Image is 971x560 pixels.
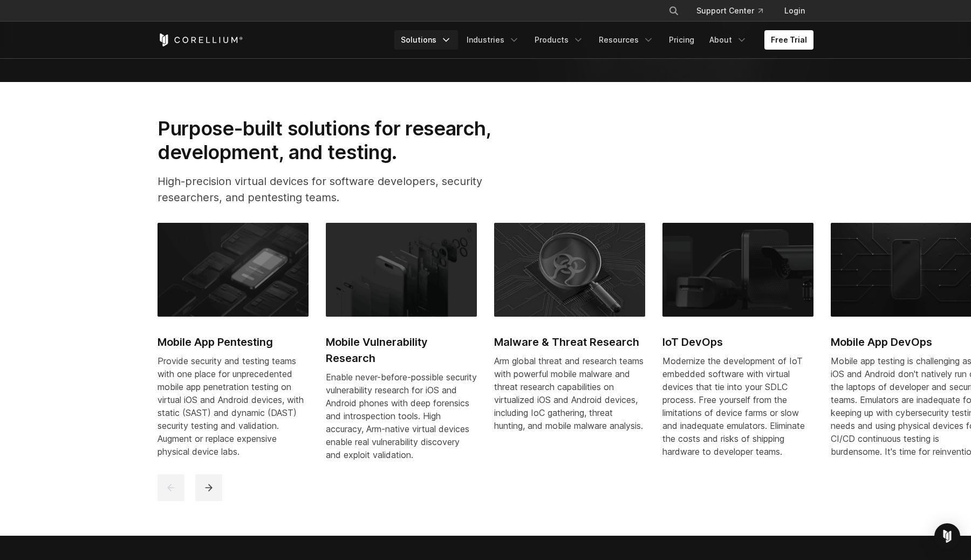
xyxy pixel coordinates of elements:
[655,1,813,21] div: Navigation Menu
[326,334,477,366] h2: Mobile Vulnerability Research
[158,223,309,471] a: Mobile App Pentesting Mobile App Pentesting Provide security and testing teams with one place for...
[662,223,813,471] a: IoT DevOps IoT DevOps Modernize the development of IoT embedded software with virtual devices tha...
[195,474,222,501] button: next
[394,30,458,50] a: Solutions
[494,223,645,445] a: Malware & Threat Research Malware & Threat Research Arm global threat and research teams with pow...
[158,354,309,458] div: Provide security and testing teams with one place for unprecedented mobile app penetration testin...
[394,30,813,50] div: Navigation Menu
[764,30,813,50] a: Free Trial
[776,1,813,21] a: Login
[703,30,754,50] a: About
[934,523,960,549] div: Open Intercom Messenger
[158,474,184,501] button: previous
[494,354,645,432] div: Arm global threat and research teams with powerful mobile malware and threat research capabilitie...
[494,334,645,350] h2: Malware & Threat Research
[158,223,309,317] img: Mobile App Pentesting
[494,223,645,317] img: Malware & Threat Research
[662,223,813,317] img: IoT DevOps
[662,354,813,458] div: Modernize the development of IoT embedded software with virtual devices that tie into your SDLC p...
[688,1,771,21] a: Support Center
[326,371,477,461] div: Enable never-before-possible security vulnerability research for iOS and Android phones with deep...
[460,30,526,50] a: Industries
[662,30,701,50] a: Pricing
[662,334,813,350] h2: IoT DevOps
[326,223,477,474] a: Mobile Vulnerability Research Mobile Vulnerability Research Enable never-before-possible security...
[664,1,683,21] button: Search
[158,33,243,46] a: Corellium Home
[528,30,590,50] a: Products
[158,117,525,165] h2: Purpose-built solutions for research, development, and testing.
[326,223,477,317] img: Mobile Vulnerability Research
[592,30,660,50] a: Resources
[158,334,309,350] h2: Mobile App Pentesting
[158,173,525,206] p: High-precision virtual devices for software developers, security researchers, and pentesting teams.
